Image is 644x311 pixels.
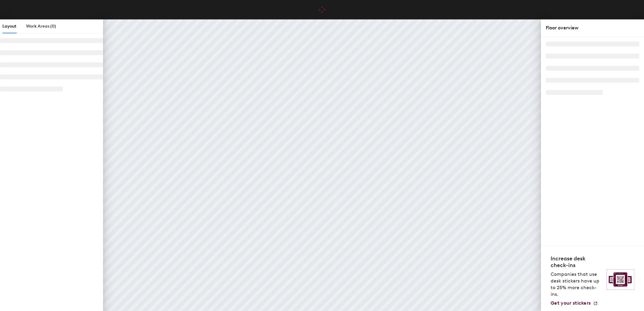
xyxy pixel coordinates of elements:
p: Companies that use desk stickers have up to 25% more check-ins. [551,271,603,298]
span: Get your stickers [551,300,591,306]
a: Get your stickers [551,300,598,306]
span: Layout [2,24,16,29]
h4: Increase desk check-ins [551,255,603,269]
span: Work Areas (0) [26,24,56,29]
img: Sticker logo [606,269,634,290]
div: Floor overview [546,24,639,32]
